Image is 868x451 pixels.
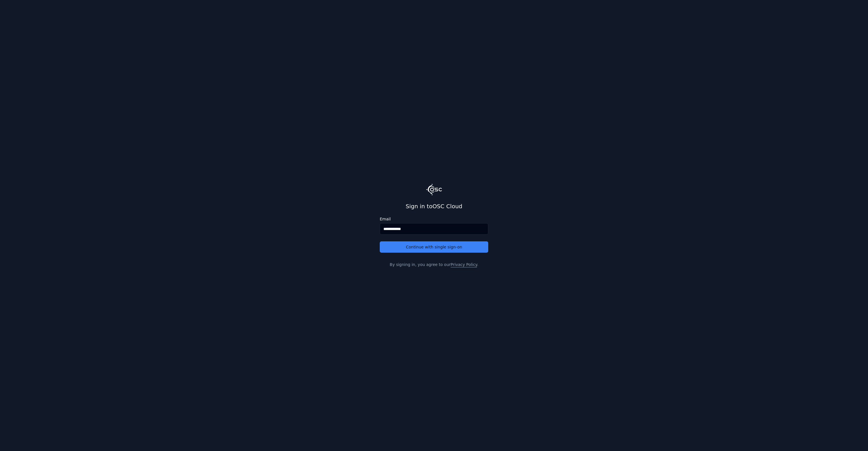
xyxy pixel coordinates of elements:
a: Privacy Policy [451,262,477,267]
img: Logo [426,184,442,196]
button: Continue with single sign-on [380,241,488,253]
p: By signing in, you agree to our . [380,262,488,267]
label: Email [380,217,488,221]
h2: Sign in to OSC Cloud [380,202,488,210]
